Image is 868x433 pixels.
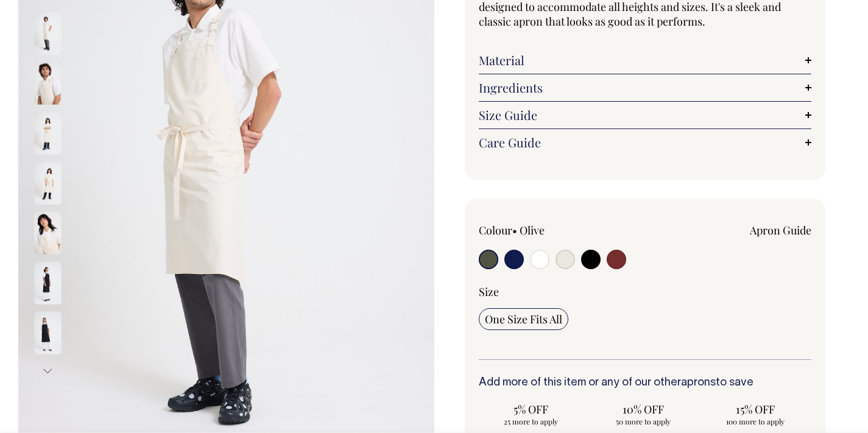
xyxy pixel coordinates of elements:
[597,402,690,417] span: 10% OFF
[38,357,57,385] button: Next
[479,284,812,299] div: Size
[709,417,802,426] span: 100 more to apply
[520,223,545,238] label: Olive
[34,211,62,254] img: natural
[485,312,562,326] span: One Size Fits All
[703,398,808,430] input: 15% OFF 100 more to apply
[597,417,690,426] span: 50 more to apply
[34,261,62,304] img: black
[34,12,62,54] img: natural
[485,402,577,417] span: 5% OFF
[479,308,568,330] input: One Size Fits All
[479,53,812,68] a: Material
[485,417,577,426] span: 25 more to apply
[512,223,517,238] span: •
[34,62,62,104] img: natural
[479,135,812,150] a: Care Guide
[479,398,584,430] input: 5% OFF 25 more to apply
[34,311,62,354] img: black
[34,161,62,204] img: natural
[34,111,62,154] img: natural
[591,398,696,430] input: 10% OFF 50 more to apply
[479,377,812,389] h6: Add more of this item or any of our other to save
[479,80,812,95] a: Ingredients
[750,223,811,238] a: Apron Guide
[709,402,802,417] span: 15% OFF
[479,108,812,122] a: Size Guide
[681,378,716,388] a: aprons
[479,223,612,238] div: Colour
